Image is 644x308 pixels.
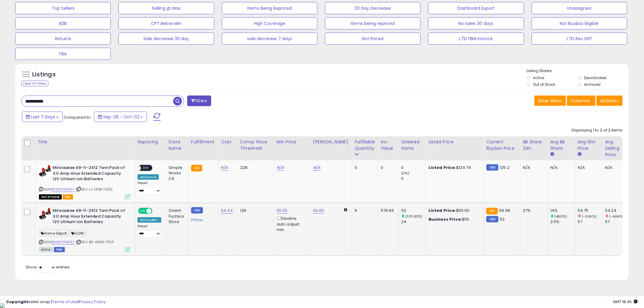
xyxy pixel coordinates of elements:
[51,187,75,192] a: B00BYFNW6Y
[605,219,630,225] div: 57
[401,176,426,181] div: 0
[533,82,555,87] label: Out of Stock
[550,208,575,213] div: 14%
[191,165,202,172] small: FBA
[240,208,269,213] div: 129
[550,165,570,170] div: N/A
[277,165,284,171] a: N/A
[499,208,510,213] span: 59.99
[277,139,308,145] div: Min Price
[405,214,422,219] small: (370.83%)
[532,2,627,14] button: Unassigned
[22,112,63,122] button: Last 7 Days
[277,208,288,214] a: 55.00
[550,152,554,157] small: Avg BB Share.
[152,208,161,214] span: OFF
[313,139,349,145] div: [PERSON_NAME]
[523,208,543,213] div: 27%
[240,139,271,152] div: Comp. Price Threshold
[605,165,625,170] div: N/A
[582,214,597,219] small: (-3.95%)
[15,48,111,60] button: FBA
[53,208,127,226] b: Milwaukee 48-11-2412 Twin Pack of 3.0 Amp Hour Extended Capacity 12V Lithium Ion Batteries
[187,96,211,106] button: Filters
[554,214,567,219] small: (460%)
[381,139,396,152] div: Inv. value
[381,208,394,213] div: 579.96
[527,68,629,74] p: Listing States:
[578,208,602,213] div: 54.75
[138,224,161,238] div: Preset:
[118,2,214,14] button: Selling @ Max
[429,139,481,145] div: Listed Price
[523,165,543,170] div: N/A
[486,216,498,222] small: FBM
[355,208,373,213] div: 9
[63,194,73,200] span: FBA
[53,165,127,184] b: Milwaukee 48-11-2412 Twin Pack of 3.0 Amp Hour Extended Capacity 12V Lithium Ion Batteries
[31,114,55,120] span: Last 7 Days
[52,299,78,305] a: Terms of Use
[240,165,269,170] div: 228
[15,33,111,45] button: Returns
[486,208,498,215] small: FBA
[94,112,147,122] button: Sep-26 - Oct-02
[138,174,159,180] div: Amazon AI
[401,165,426,170] div: 0
[550,139,572,152] div: Avg BB Share
[32,70,56,79] h5: Listings
[532,17,627,30] button: Not Buybox Eligible
[578,152,581,157] small: Avg Win Price.
[578,219,602,225] div: 57
[37,139,132,145] div: Title
[428,17,524,30] button: No sales 30 days
[571,98,590,104] span: Columns
[500,165,510,170] span: 125.2
[6,299,106,305] div: seller snap | |
[15,2,111,14] button: Top Sellers
[578,139,600,152] div: Avg Win Price
[51,240,75,245] a: B00BYFNW6Y
[39,165,130,199] div: ASIN:
[222,17,317,30] button: High Coverage
[39,165,51,177] img: 41k+XAEQOgL._SL40_.jpg
[550,219,575,225] div: 2.5%
[534,96,566,106] button: Save View
[429,165,456,170] b: Listed Price:
[118,33,214,45] button: Sale decrease 30 day
[54,247,65,252] span: FBM
[39,208,130,251] div: ASIN:
[486,164,498,171] small: FBM
[500,216,505,222] span: 53
[578,165,598,170] div: N/A
[191,215,214,222] div: Prime
[532,33,627,45] button: L7D Rev Diff
[429,208,456,213] b: Listed Price:
[222,2,317,14] button: Items Being Repriced
[139,208,146,214] span: ON
[533,75,544,80] label: Active
[613,299,638,305] span: 2025-10-10 18:45 GMT
[355,139,376,152] div: Fulfillable Quantity
[567,96,596,106] button: Columns
[429,165,479,170] div: $124.79
[584,82,600,87] label: Archived
[277,215,306,233] div: Disable auto adjust min
[401,139,423,152] div: Ordered Items
[138,181,161,195] div: Preset:
[313,165,320,171] a: N/A
[597,96,623,106] button: Actions
[26,264,70,270] span: Show: entries
[584,75,607,80] label: Deactivated
[39,194,62,200] span: All listings that are currently out of stock and unavailable for purchase on Amazon
[605,208,630,213] div: 54.24
[428,2,524,14] button: Dashboard Export
[222,33,317,45] button: sale decrease 7 days
[429,217,479,222] div: $55
[381,165,394,170] div: 0
[355,165,373,170] div: 0
[325,33,421,45] button: Not Priced
[325,17,421,30] button: Items being repriced
[69,230,86,237] span: FLOW
[103,114,139,120] span: Sep-26 - Oct-02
